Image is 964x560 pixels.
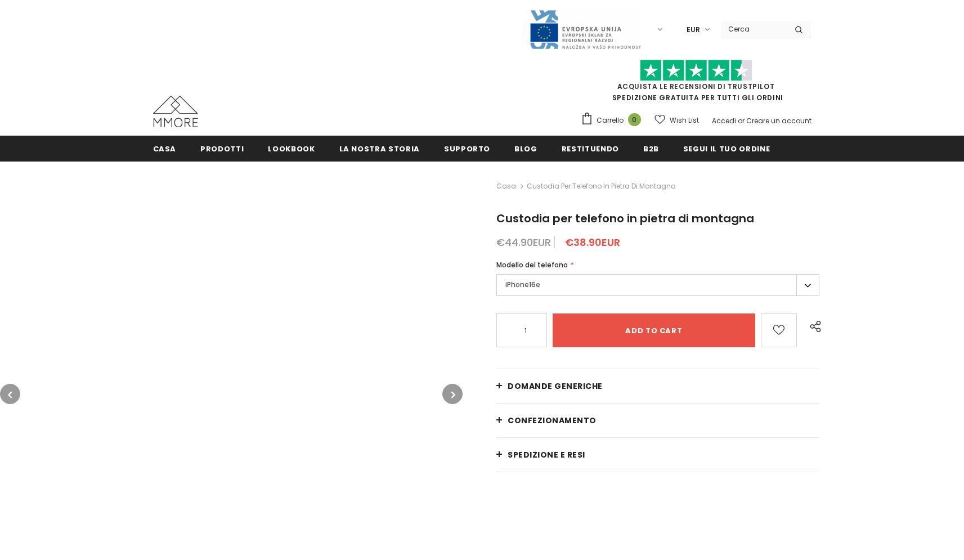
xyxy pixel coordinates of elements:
a: Wish List [654,110,699,130]
span: SPEDIZIONE GRATUITA PER TUTTI GLI ORDINI [581,65,811,102]
input: Search Site [721,21,786,37]
img: Javni Razpis [529,9,642,50]
span: Wish List [670,115,699,126]
span: 0 [628,113,641,126]
a: Segui il tuo ordine [683,136,770,161]
a: Restituendo [562,136,619,161]
a: Blog [514,136,537,161]
span: CONFEZIONAMENTO [508,415,597,426]
a: Casa [496,180,516,193]
span: Lookbook [268,144,315,154]
a: Creare un account [746,116,811,126]
span: Spedizione e resi [508,449,585,460]
a: B2B [643,136,659,161]
span: Casa [153,144,177,154]
span: Blog [514,144,537,154]
span: or [738,116,745,126]
span: Custodia per telefono in pietra di montagna [527,180,676,193]
a: Domande generiche [496,369,819,403]
input: Add to cart [553,313,755,347]
a: La nostra storia [339,136,420,161]
a: Javni Razpis [529,24,642,34]
span: Modello del telefono [496,260,568,270]
span: supporto [444,144,490,154]
a: Carrello 0 [581,112,647,129]
img: Casi MMORE [153,96,198,127]
span: Prodotti [200,144,244,154]
span: Domande generiche [508,380,603,392]
a: supporto [444,136,490,161]
label: iPhone16e [496,274,819,296]
span: Segui il tuo ordine [683,144,770,154]
a: CONFEZIONAMENTO [496,404,819,437]
span: Custodia per telefono in pietra di montagna [496,210,754,226]
span: Carrello [597,115,624,126]
a: Spedizione e resi [496,438,819,472]
a: Prodotti [200,136,244,161]
a: Acquista le recensioni di TrustPilot [617,82,775,91]
img: Fidati di Pilot Stars [640,60,752,82]
span: €38.90EUR [565,235,620,249]
span: B2B [643,144,659,154]
span: EUR [687,24,700,35]
span: €44.90EUR [496,235,551,249]
a: Accedi [712,116,736,126]
span: La nostra storia [339,144,420,154]
a: Casa [153,136,177,161]
a: Lookbook [268,136,315,161]
span: Restituendo [562,144,619,154]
